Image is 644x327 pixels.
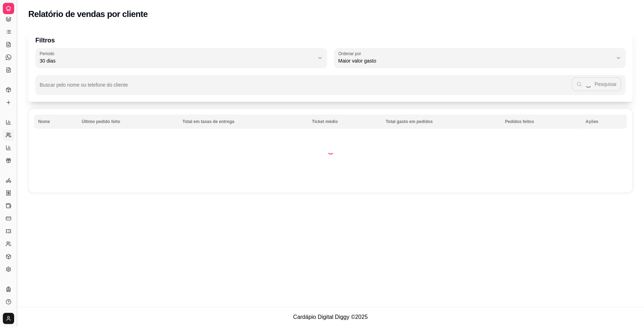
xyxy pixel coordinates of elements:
span: Maior valor gasto [338,57,613,64]
input: Buscar pelo nome ou telefone do cliente [40,84,572,91]
p: Filtros [35,35,626,45]
label: Ordenar por [338,51,364,57]
h2: Relatório de vendas por cliente [28,8,148,20]
span: 30 dias [40,57,314,64]
div: Loading [327,147,334,154]
footer: Cardápio Digital Diggy © 2025 [17,307,644,327]
label: Período [40,51,57,57]
button: Ordenar porMaior valor gasto [334,48,626,68]
button: Período30 dias [35,48,327,68]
